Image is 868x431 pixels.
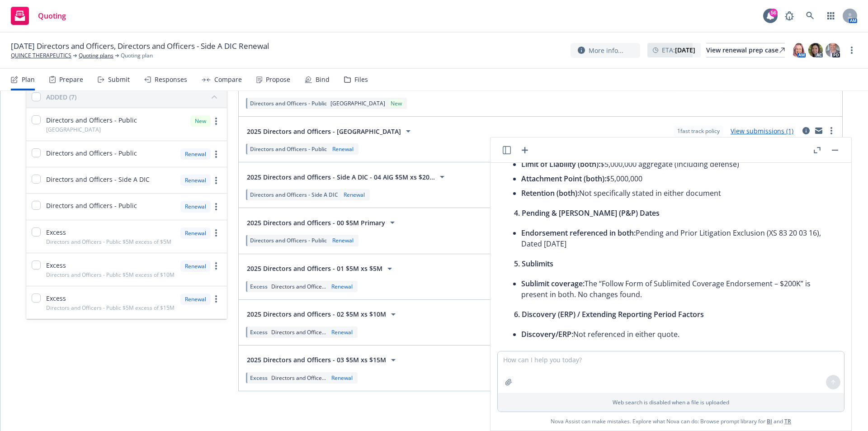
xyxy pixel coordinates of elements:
a: more [211,116,222,127]
a: more [826,125,837,136]
a: more [211,175,222,186]
span: Sublimit coverage: [521,279,585,289]
div: Submit [108,76,130,83]
li: Pending and Prior Litigation Exclusion (XS 83 20 03 16), Dated [DATE] [521,226,828,251]
div: Prepare [59,76,83,83]
div: Propose [266,76,290,83]
div: Responses [155,76,187,83]
li: Not referenced in either quote. [521,327,828,341]
span: Directors and Office... [271,374,326,382]
span: 2025 Directors and Officers - 01 $5M xs $5M [247,264,382,273]
a: Search [801,7,819,25]
button: 2025 Directors and Officers - 01 $5M xs $5M [244,260,398,278]
div: Plan [22,76,35,83]
button: 2025 Directors and Officers - Side A DIC - 04 AIG $5M xs $20... [244,168,450,186]
div: Bind [316,76,330,83]
a: more [846,45,857,56]
li: The “Follow Form of Sublimited Coverage Endorsement – $200K” is present in both. No changes found. [521,276,828,302]
img: photo [826,43,840,57]
span: Limit of Liability (both): [521,159,600,169]
span: Directors and Officers - Public $5M excess of $15M [46,304,175,312]
div: Renewal [330,237,355,244]
img: photo [791,43,806,57]
a: more [211,260,222,271]
a: mail [813,125,824,136]
li: Not specifically stated in either document [521,186,828,200]
img: photo [808,43,823,57]
span: 5. Sublimits [514,259,553,269]
a: Quoting [7,3,70,28]
div: Renewal [180,227,211,239]
a: Report a Bug [780,7,798,25]
div: Files [354,76,368,83]
span: 2025 Directors and Officers - 00 $5M Primary [247,218,385,227]
span: Quoting [38,12,66,19]
span: Excess [46,227,66,237]
button: More info... [571,43,640,58]
button: 2025 Directors and Officers - 00 $5M Primary [244,213,401,232]
span: Directors and Officers - Public $5M excess of $5M [46,238,171,246]
div: Renewal [330,145,355,153]
button: 2025 Directors and Officers - 03 $5M xs $15M [244,351,401,369]
span: 7. Endorsement List [514,349,582,359]
span: [DATE] Directors and Officers, Directors and Officers - Side A DIC Renewal [11,41,269,52]
span: Excess [250,374,268,382]
div: Renewal [180,148,211,160]
span: Directors and Officers - Public [46,115,137,125]
div: Renewal [180,201,211,212]
a: Switch app [822,7,840,25]
a: View submissions (1) [731,127,793,135]
span: Discovery/ERP: [521,329,573,339]
span: Retention (both): [521,188,579,198]
span: Directors and Officers - Public [250,145,327,153]
div: Renewal [330,374,354,382]
span: Directors and Officers - Public [46,201,137,210]
div: View renewal prep case [706,43,785,57]
span: 2025 Directors and Officers - [GEOGRAPHIC_DATA] [247,127,401,136]
div: Renewal [180,260,211,272]
a: circleInformation [801,125,811,136]
strong: [DATE] [675,46,695,54]
span: Endorsement referenced in both: [521,228,636,238]
li: $5,000,000 [521,171,828,186]
span: Directors and Officers - Public $5M excess of $10M [46,271,175,279]
span: Directors and Officers - Public [46,148,137,158]
a: more [211,201,222,212]
span: Directors and Officers - Public [250,237,327,244]
div: Renewal [330,283,354,290]
span: More info... [589,46,623,55]
button: ADDED (7) [46,90,222,104]
span: 2025 Directors and Officers - 03 $5M xs $15M [247,355,386,365]
span: Excess [46,294,66,303]
span: Quoting plan [121,52,153,60]
span: Directors and Officers - Public [250,99,327,107]
a: Quoting plans [79,52,113,60]
a: more [211,149,222,160]
div: Renewal [180,175,211,186]
div: Compare [214,76,242,83]
span: Excess [250,328,268,336]
div: New [389,99,404,107]
div: ADDED (7) [46,92,76,102]
div: 56 [769,9,778,17]
div: Renewal [342,191,367,199]
span: Directors and Officers - Side A DIC [46,175,150,184]
a: BI [767,417,772,425]
span: 6. Discovery (ERP) / Extending Reporting Period Factors [514,309,704,319]
a: more [211,227,222,238]
span: [GEOGRAPHIC_DATA] [330,99,385,107]
a: more [211,294,222,304]
span: Directors and Office... [271,283,326,290]
a: TR [784,417,791,425]
div: Renewal [180,294,211,305]
span: ETA : [662,45,695,55]
span: Directors and Officers - Side A DIC [250,191,338,199]
span: Nova Assist can make mistakes. Explore what Nova can do: Browse prompt library for and [494,412,848,431]
span: Directors and Office... [271,328,326,336]
span: 2025 Directors and Officers - Side A DIC - 04 AIG $5M xs $20... [247,172,435,182]
a: View renewal prep case [706,43,785,57]
span: 4. Pending & [PERSON_NAME] (P&P) Dates [514,208,660,218]
span: Attachment Point (both): [521,174,606,184]
span: Excess [250,283,268,290]
span: [GEOGRAPHIC_DATA] [46,126,101,133]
